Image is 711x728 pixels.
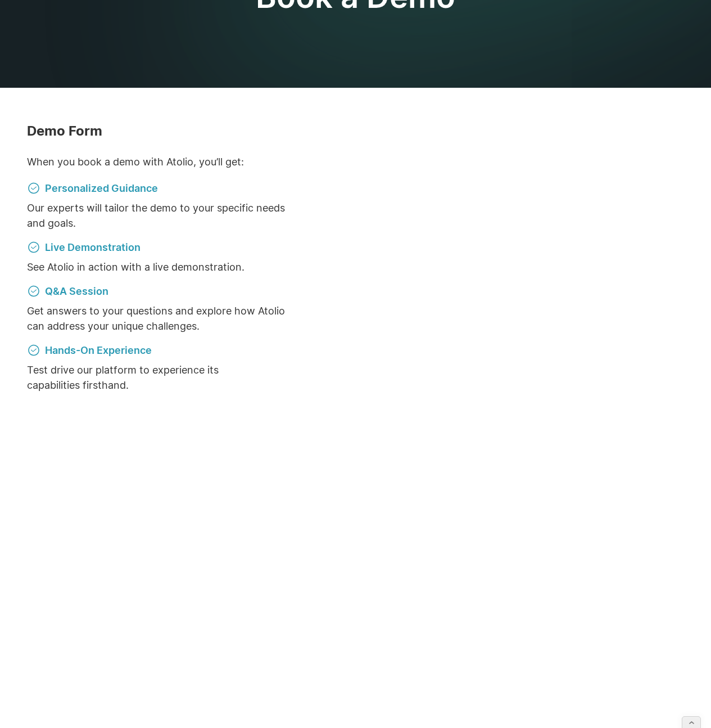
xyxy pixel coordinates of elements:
[27,200,285,231] p: Our experts will tailor the demo to your specific needs and goals.
[27,154,285,169] p: When you book a demo with Atolio, you’ll get:
[45,343,152,358] p: Hands-On Experience
[27,362,260,393] p: Test drive our platform to experience its capabilities firsthand.
[45,240,141,255] p: Live Demonstration
[45,284,108,299] p: Q&A Session
[27,123,102,139] strong: Demo Form
[370,122,623,712] iframe: Select a Date & Time - Calendly
[27,259,285,275] p: See Atolio in action with a live demonstration.
[45,181,158,196] p: Personalized Guidance
[27,303,285,334] p: Get answers to your questions and explore how Atolio can address your unique challenges.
